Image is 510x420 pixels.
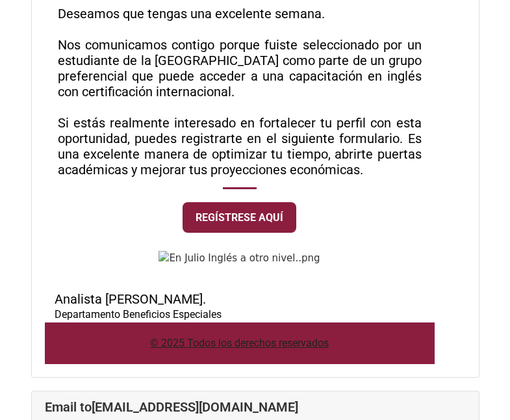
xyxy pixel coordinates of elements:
[445,358,510,420] iframe: Chat Widget
[196,211,283,224] font: REGÍSTRESE AQUÍ
[183,202,296,233] a: REGÍSTRESE AQUÍ
[159,251,320,266] img: En Julio Inglés a otro nivel..png
[45,399,466,415] h4: Email to [EMAIL_ADDRESS][DOMAIN_NAME]
[58,37,422,177] h3: Nos comunicamos contigo porque fuiste seleccionado por un estudiante de la [GEOGRAPHIC_DATA] como...
[55,291,206,307] font: Analista [PERSON_NAME].
[150,337,329,349] font: © 2025 Todos los derechos reservados
[55,308,222,321] font: Departamento Beneficios Especiales
[445,358,510,420] div: Widget de chat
